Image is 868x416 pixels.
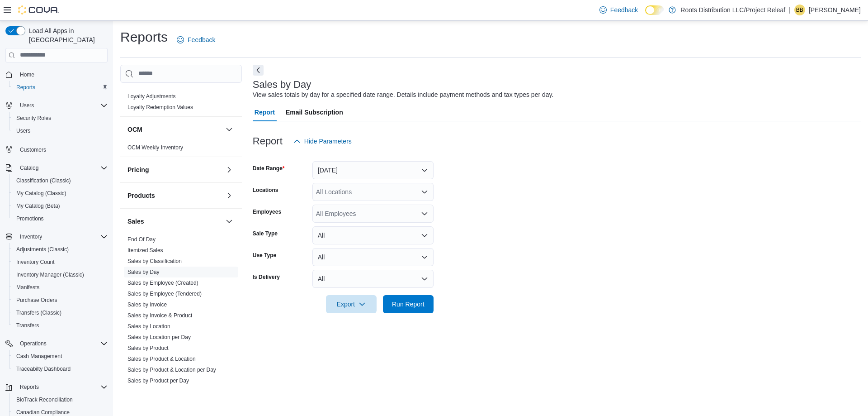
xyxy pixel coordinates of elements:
[13,394,76,405] a: BioTrack Reconciliation
[127,334,191,340] a: Sales by Location per Day
[127,377,189,384] span: Sales by Product per Day
[16,258,55,266] span: Inventory Count
[9,294,111,306] button: Purchase Orders
[20,340,47,347] span: Operations
[127,217,144,226] h3: Sales
[127,268,160,276] span: Sales by Day
[127,378,189,384] a: Sales by Product per Day
[20,233,42,240] span: Inventory
[173,31,219,49] a: Feedback
[224,73,235,84] button: Loyalty
[127,236,156,243] span: End Of Day
[127,344,169,352] span: Sales by Product
[16,100,38,111] button: Users
[16,231,46,242] button: Inventory
[224,124,235,135] button: OCM
[9,350,111,363] button: Cash Management
[127,104,193,110] a: Loyalty Redemption Values
[13,269,108,280] span: Inventory Manager (Classic)
[2,230,111,243] button: Inventory
[13,394,108,405] span: BioTrack Reconciliation
[809,5,861,15] p: [PERSON_NAME]
[16,127,30,134] span: Users
[16,271,84,278] span: Inventory Manager (Classic)
[25,26,108,44] span: Load All Apps in [GEOGRAPHIC_DATA]
[2,143,111,156] button: Customers
[20,164,38,172] span: Catalog
[16,284,39,291] span: Manifests
[127,191,155,200] h3: Products
[120,28,168,46] h1: Reports
[596,1,642,19] a: Feedback
[16,322,39,329] span: Transfers
[645,5,664,15] input: Dark Mode
[9,112,111,124] button: Security Roles
[16,144,50,155] a: Customers
[9,212,111,225] button: Promotions
[13,188,108,199] span: My Catalog (Classic)
[13,363,108,374] span: Traceabilty Dashboard
[16,382,42,392] button: Reports
[16,296,57,304] span: Purchase Orders
[286,103,343,121] span: Email Subscription
[16,115,51,122] span: Security Roles
[127,345,169,351] a: Sales by Product
[127,165,222,174] button: Pricing
[2,381,111,393] button: Reports
[16,309,61,316] span: Transfers (Classic)
[127,165,149,174] h3: Pricing
[13,113,55,124] a: Security Roles
[680,5,785,15] p: Roots Distribution LLC/Project Releaf
[13,307,108,318] span: Transfers (Classic)
[610,5,638,14] span: Feedback
[13,282,108,293] span: Manifests
[253,136,283,147] h3: Report
[312,226,434,244] button: All
[224,164,235,175] button: Pricing
[312,161,434,179] button: [DATE]
[312,248,434,266] button: All
[127,355,196,363] span: Sales by Product & Location
[13,282,43,293] a: Manifests
[9,174,111,187] button: Classification (Classic)
[20,383,39,391] span: Reports
[2,99,111,112] button: Users
[127,258,182,265] span: Sales by Classification
[13,269,88,280] a: Inventory Manager (Classic)
[13,201,64,211] a: My Catalog (Beta)
[127,144,183,151] a: OCM Weekly Inventory
[304,137,352,146] span: Hide Parameters
[120,234,242,390] div: Sales
[188,35,215,44] span: Feedback
[127,125,142,134] h3: OCM
[13,351,66,362] a: Cash Management
[16,177,71,184] span: Classification (Classic)
[16,163,42,173] button: Catalog
[13,295,61,306] a: Purchase Orders
[13,213,108,224] span: Promotions
[127,366,216,373] span: Sales by Product & Location per Day
[16,84,35,91] span: Reports
[13,351,108,362] span: Cash Management
[383,295,434,313] button: Run Report
[13,125,34,136] a: Users
[16,215,44,222] span: Promotions
[20,102,34,109] span: Users
[421,210,428,217] button: Open list of options
[127,356,196,362] a: Sales by Product & Location
[421,188,428,196] button: Open list of options
[13,320,42,331] a: Transfers
[13,213,47,224] a: Promotions
[127,217,222,226] button: Sales
[13,257,58,268] a: Inventory Count
[127,291,202,297] a: Sales by Employee (Tendered)
[9,200,111,212] button: My Catalog (Beta)
[253,252,276,259] label: Use Type
[127,367,216,373] a: Sales by Product & Location per Day
[127,301,167,308] a: Sales by Invoice
[16,353,62,360] span: Cash Management
[127,144,183,151] span: OCM Weekly Inventory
